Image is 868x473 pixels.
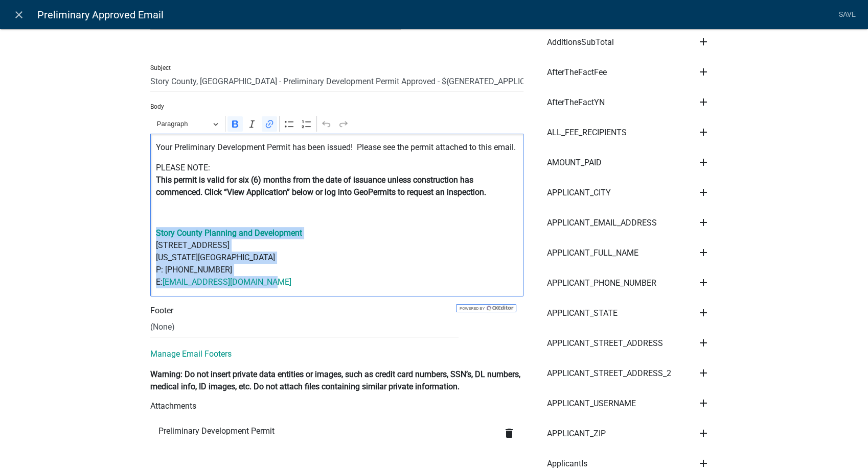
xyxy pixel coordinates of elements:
span: APPLICANT_CITY [547,189,611,197]
div: Footer [143,305,531,317]
span: ApplicantIs [547,460,587,468]
label: Body [150,104,164,110]
span: APPLICANT_EMAIL_ADDRESS [547,219,657,227]
button: Paragraph, Heading [152,116,223,132]
i: add [697,126,710,138]
i: add [697,427,710,439]
a: Manage Email Footers [150,349,232,359]
span: AfterTheFactFee [547,68,607,77]
i: add [697,186,710,198]
i: add [697,397,710,409]
span: APPLICANT_USERNAME [547,400,636,408]
span: APPLICANT_PHONE_NUMBER [547,279,656,287]
p: Your Preliminary Development Permit has been issued! Please see the permit attached to this email. [156,141,518,154]
span: AdditionsSubTotal [547,38,614,46]
span: ALL_FEE_RECIPIENTS [547,129,627,137]
div: Editor toolbar [150,114,523,133]
i: close [13,9,25,21]
li: Preliminary Development Permit [150,419,523,449]
p: PLEASE NOTE: [156,162,518,198]
i: add [697,277,710,289]
span: Preliminary Approved Email [37,5,164,25]
strong: This permit is valid for six (6) months from the date of issuance unless construction has commenc... [156,175,486,197]
span: APPLICANT_ZIP [547,430,606,438]
i: delete [503,427,515,439]
a: Story County Planning and Development [156,228,302,238]
h6: Attachments [150,401,523,411]
i: add [697,307,710,319]
span: AMOUNT_PAID [547,159,602,167]
span: APPLICANT_FULL_NAME [547,249,638,257]
span: Paragraph [157,118,210,130]
i: add [697,246,710,259]
a: Save [834,5,860,24]
p: [STREET_ADDRESS] [US_STATE][GEOGRAPHIC_DATA] P: [PHONE_NUMBER] E: [156,227,518,288]
i: add [697,457,710,469]
div: Editor editing area: main. Press Alt+0 for help. [150,134,523,296]
i: add [697,337,710,349]
i: add [697,36,710,48]
i: add [697,216,710,229]
span: Powered by [459,306,485,311]
i: add [697,156,710,168]
span: APPLICANT_STREET_ADDRESS [547,339,663,347]
i: add [697,367,710,379]
i: add [697,66,710,78]
a: [EMAIL_ADDRESS][DOMAIN_NAME] [163,277,291,287]
p: Warning: Do not insert private data entities or images, such as credit card numbers, SSN’s, DL nu... [150,368,523,393]
span: APPLICANT_STREET_ADDRESS_2 [547,369,671,378]
span: AfterTheFactYN [547,98,605,107]
i: add [697,96,710,108]
span: APPLICANT_STATE [547,309,618,317]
